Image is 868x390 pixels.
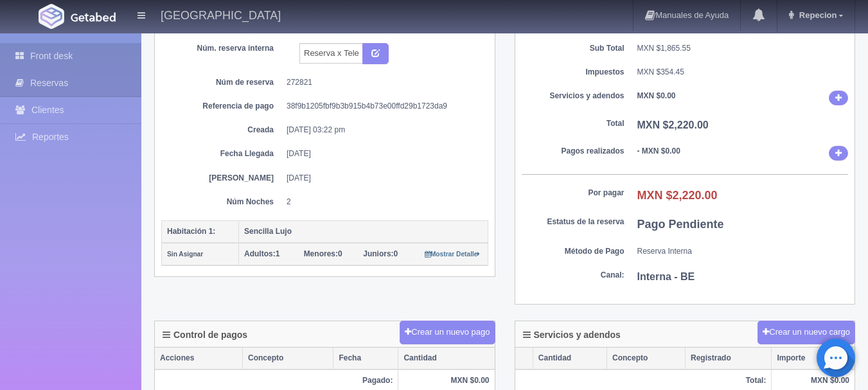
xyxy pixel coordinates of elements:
[686,348,772,369] th: Registrado
[304,249,338,258] strong: Menores:
[522,217,624,227] dt: Estatus de la reserva
[523,330,621,340] h4: Servicios y adendos
[171,173,274,184] dt: [PERSON_NAME]
[161,6,281,22] h4: [GEOGRAPHIC_DATA]
[287,173,479,184] dd: [DATE]
[244,249,276,258] strong: Adultos:
[522,270,624,281] dt: Canal:
[522,188,624,199] dt: Por pagar
[71,12,116,22] img: Getabed
[522,43,624,54] dt: Sub Total
[239,220,488,243] th: Sencilla Lujo
[287,77,479,88] dd: 272821
[637,91,676,100] b: MXN $0.00
[522,146,624,157] dt: Pagos realizados
[522,67,624,78] dt: Impuestos
[287,101,479,112] dd: 38f9b1205fbf9b3b915b4b73e00ffd29b1723da9
[287,148,479,159] dd: [DATE]
[425,251,481,258] small: Mostrar Detalle
[637,43,849,54] dd: MXN $1,865.55
[425,249,481,258] a: Mostrar Detalle
[637,218,724,231] b: Pago Pendiente
[522,91,624,102] dt: Servicios y adendos
[522,246,624,257] dt: Método de Pago
[163,330,247,340] h4: Control de pagos
[363,249,393,258] strong: Juniors:
[637,246,849,257] dd: Reserva Interna
[772,348,855,369] th: Importe
[171,77,274,88] dt: Núm de reserva
[533,348,607,369] th: Cantidad
[155,348,243,369] th: Acciones
[171,125,274,136] dt: Creada
[796,10,837,20] span: Repecion
[167,227,215,236] b: Habitación 1:
[244,249,279,258] span: 1
[637,189,718,202] b: MXN $2,220.00
[167,251,203,258] small: Sin Asignar
[637,271,695,282] b: Interna - BE
[522,118,624,129] dt: Total
[398,348,495,369] th: Cantidad
[363,249,398,258] span: 0
[171,148,274,159] dt: Fecha Llegada
[637,146,680,155] b: - MXN $0.00
[171,197,274,208] dt: Núm Noches
[287,197,479,208] dd: 2
[287,125,479,136] dd: [DATE] 03:22 pm
[171,101,274,112] dt: Referencia de pago
[243,348,333,369] th: Concepto
[400,321,495,344] button: Crear un nuevo pago
[333,348,398,369] th: Fecha
[39,4,64,29] img: Getabed
[637,120,709,130] b: MXN $2,220.00
[171,43,274,54] dt: Núm. reserva interna
[637,67,849,78] dd: MXN $354.45
[304,249,342,258] span: 0
[607,348,686,369] th: Concepto
[757,321,855,344] button: Crear un nuevo cargo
